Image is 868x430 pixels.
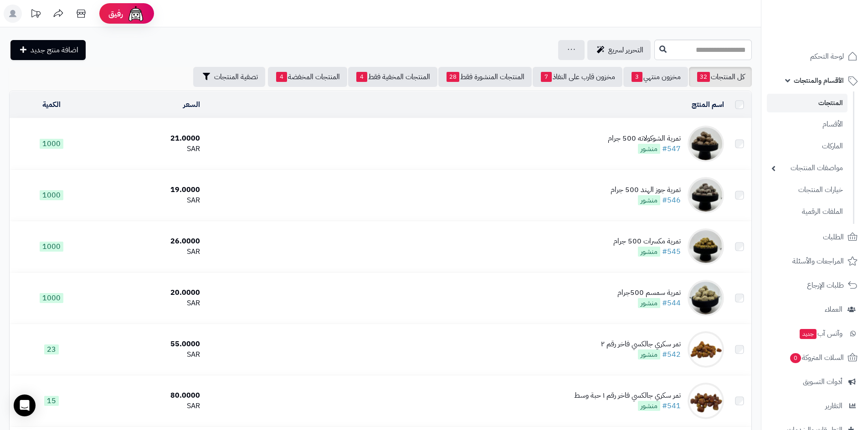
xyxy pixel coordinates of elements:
a: #544 [662,298,681,309]
img: تمرية مكسرات 500 جرام [688,228,724,265]
img: تمر سكري جالكسي فاخر رقم ١ حبة وسط [688,383,724,419]
span: منشور [638,144,660,154]
img: تمرية الشوكولاته 500 جرام [688,126,724,162]
a: المراجعات والأسئلة [767,250,863,272]
span: 4 [276,72,287,82]
span: 1000 [40,190,63,200]
a: العملاء [767,298,863,320]
a: خيارات المنتجات [767,180,847,200]
span: طلبات الإرجاع [807,279,844,292]
a: مواصفات المنتجات [767,158,847,178]
span: منشور [638,349,660,359]
a: مخزون منتهي3 [623,67,688,87]
span: 4 [356,72,367,82]
a: السعر [183,99,200,110]
div: SAR [97,195,200,206]
a: طلبات الإرجاع [767,274,863,296]
span: منشور [638,195,660,205]
a: المنتجات المنشورة فقط28 [438,67,532,87]
a: التقارير [767,395,863,417]
div: تمر سكري جالكسي فاخر رقم ٢ [601,339,681,349]
span: 7 [541,72,552,82]
div: SAR [97,298,200,309]
a: لوحة التحكم [767,46,863,67]
span: السلات المتروكة [789,351,844,364]
a: كل المنتجات32 [689,67,752,87]
span: وآتس آب [799,327,842,340]
span: الطلبات [823,231,844,243]
div: 20.0000 [97,288,200,298]
span: لوحة التحكم [810,50,844,63]
span: العملاء [825,303,842,316]
a: #547 [662,143,681,154]
span: 15 [44,396,59,406]
span: منشور [638,298,660,308]
span: تصفية المنتجات [214,71,258,82]
a: #541 [662,400,681,411]
span: رفيق [108,8,123,19]
a: الملفات الرقمية [767,202,847,222]
span: 1000 [40,293,63,303]
span: 28 [447,72,459,82]
div: Open Intercom Messenger [14,395,36,416]
a: الطلبات [767,226,863,248]
span: 1000 [40,139,63,149]
span: المراجعات والأسئلة [792,255,844,268]
a: أدوات التسويق [767,371,863,393]
div: 80.0000 [97,390,200,401]
a: الكمية [42,99,61,110]
div: 26.0000 [97,236,200,247]
div: SAR [97,144,200,154]
div: تمرية سمسم 500جرام [617,288,681,298]
span: 23 [44,344,59,354]
div: تمر سكري جالكسي فاخر رقم ١ حبة وسط [574,390,681,401]
span: 0 [790,353,801,363]
img: تمرية سمسم 500جرام [688,280,724,316]
span: جديد [800,329,817,339]
a: #546 [662,195,681,206]
span: 32 [697,72,710,82]
div: SAR [97,349,200,360]
div: 19.0000 [97,185,200,195]
span: التقارير [825,400,842,412]
a: المنتجات [767,94,847,112]
a: المنتجات المخفضة4 [268,67,347,87]
div: 55.0000 [97,339,200,349]
div: تمرية الشوكولاته 500 جرام [608,133,681,144]
span: أدوات التسويق [803,375,842,388]
a: #542 [662,349,681,360]
span: 1000 [40,242,63,252]
a: تحديثات المنصة [24,5,47,25]
img: تمر سكري جالكسي فاخر رقم ٢ [688,331,724,368]
button: تصفية المنتجات [193,67,265,87]
a: السلات المتروكة0 [767,347,863,369]
span: التحرير لسريع [608,45,643,56]
img: logo-2.png [806,25,859,45]
img: ai-face.png [127,5,145,23]
div: تمرية جوز الهند 500 جرام [611,185,681,195]
a: #545 [662,246,681,257]
a: اضافة منتج جديد [10,40,86,60]
span: 3 [632,72,642,82]
div: SAR [97,247,200,257]
span: الأقسام والمنتجات [794,74,844,87]
a: المنتجات المخفية فقط4 [348,67,437,87]
a: التحرير لسريع [587,40,651,60]
img: تمرية جوز الهند 500 جرام [688,177,724,213]
a: الماركات [767,137,847,156]
div: SAR [97,401,200,411]
span: منشور [638,247,660,257]
a: مخزون قارب على النفاذ7 [533,67,622,87]
a: وآتس آبجديد [767,323,863,344]
a: اسم المنتج [692,99,724,110]
span: اضافة منتج جديد [31,45,78,56]
a: الأقسام [767,115,847,134]
div: 21.0000 [97,133,200,144]
div: تمرية مكسرات 500 جرام [613,236,681,247]
span: منشور [638,401,660,411]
